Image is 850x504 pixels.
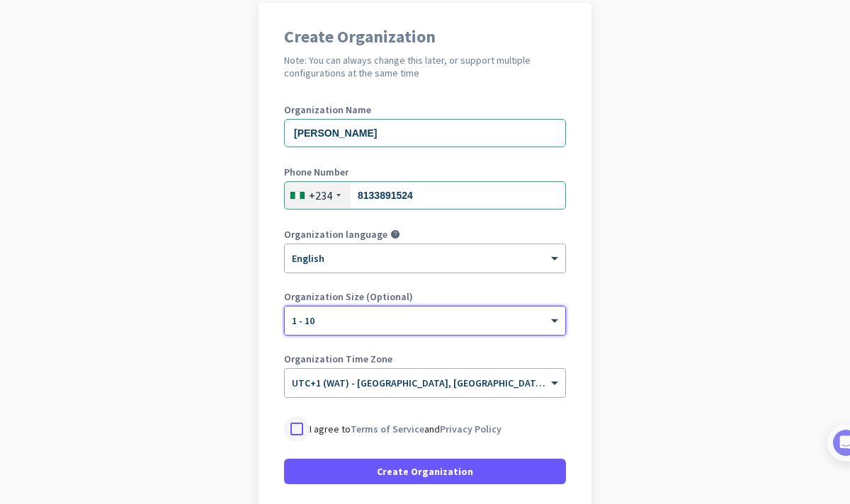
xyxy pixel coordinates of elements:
[284,28,566,45] h1: Create Organization
[284,167,566,177] label: Phone Number
[284,181,566,210] input: 2033 12 3456
[284,354,566,364] label: Organization Time Zone
[284,292,566,302] label: Organization Size (Optional)
[284,105,566,115] label: Organization Name
[440,423,501,435] a: Privacy Policy
[284,229,387,239] label: Organization language
[310,422,501,436] p: I agree to and
[351,423,424,435] a: Terms of Service
[284,459,566,484] button: Create Organization
[390,229,400,239] i: help
[309,188,332,202] div: +234
[284,119,566,147] input: What is the name of your organization?
[377,464,473,479] span: Create Organization
[284,54,566,79] h2: Note: You can always change this later, or support multiple configurations at the same time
